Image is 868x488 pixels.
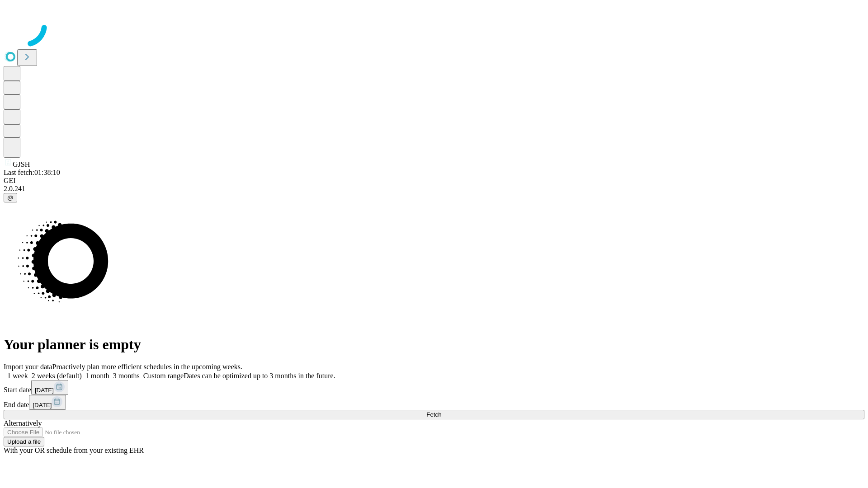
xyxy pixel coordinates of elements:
[52,363,242,371] span: Proactively plan more efficient schedules in the upcoming weeks.
[4,419,42,427] span: Alternatively
[13,160,30,168] span: GJSH
[4,410,864,419] button: Fetch
[35,387,54,394] span: [DATE]
[4,380,864,395] div: Start date
[4,336,864,353] h1: Your planner is empty
[4,193,17,202] button: @
[184,372,335,380] span: Dates can be optimized up to 3 months in the future.
[4,185,864,193] div: 2.0.241
[7,372,28,380] span: 1 week
[4,363,52,371] span: Import your data
[4,177,864,185] div: GEI
[113,372,140,380] span: 3 months
[4,169,60,176] span: Last fetch: 01:38:10
[85,372,109,380] span: 1 month
[4,446,144,454] span: With your OR schedule from your existing EHR
[32,372,82,380] span: 2 weeks (default)
[4,437,44,446] button: Upload a file
[426,411,441,418] span: Fetch
[7,194,14,201] span: @
[29,395,66,410] button: [DATE]
[33,402,52,408] span: [DATE]
[4,395,864,410] div: End date
[31,380,68,395] button: [DATE]
[143,372,184,380] span: Custom range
